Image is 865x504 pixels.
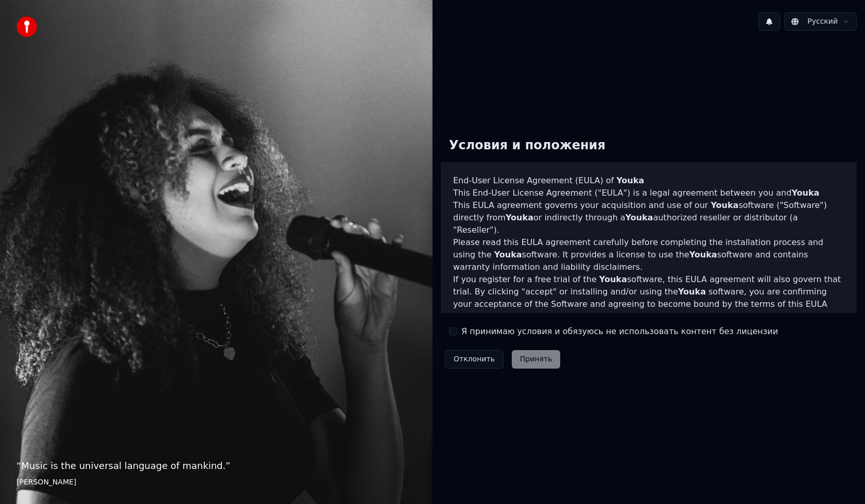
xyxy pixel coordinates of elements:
div: Условия и положения [441,129,614,162]
span: Youka [506,213,533,222]
span: Youka [678,287,706,297]
span: Youka [616,176,644,185]
span: Youka [599,274,627,284]
span: Youka [494,250,522,259]
label: Я принимаю условия и обязуюсь не использовать контент без лицензии [461,325,778,338]
p: Please read this EULA agreement carefully before completing the installation process and using th... [453,236,844,273]
span: Youka [625,213,653,222]
p: “ Music is the universal language of mankind. ” [16,459,416,473]
p: If you register for a free trial of the software, this EULA agreement will also govern that trial... [453,273,844,323]
h3: End-User License Agreement (EULA) of [453,175,844,187]
span: Youka [689,250,717,259]
span: Youka [791,188,819,198]
span: Youka [711,200,738,210]
footer: [PERSON_NAME] [16,477,416,488]
img: youka [16,16,37,37]
button: Отклонить [445,350,504,369]
p: This EULA agreement governs your acquisition and use of our software ("Software") directly from o... [453,199,844,236]
p: This End-User License Agreement ("EULA") is a legal agreement between you and [453,187,844,199]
